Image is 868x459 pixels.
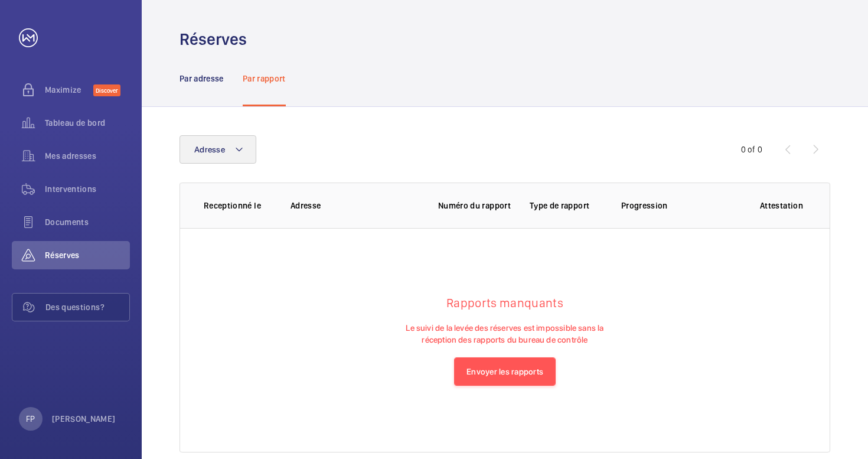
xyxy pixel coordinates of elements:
p: FP [26,413,35,425]
p: [PERSON_NAME] [52,413,116,425]
span: Interventions [45,183,130,195]
p: Receptionné le [204,200,272,211]
span: Discover [93,84,120,96]
button: Envoyer les rapports [454,357,556,386]
span: Adresse [194,145,225,154]
span: Mes adresses [45,150,130,162]
span: Tableau de bord [45,117,130,129]
p: Numéro du rapport [438,200,511,211]
p: Attestation [757,200,806,211]
p: Type de rapport [530,200,602,211]
p: Par adresse [180,73,224,84]
p: Adresse [291,200,419,211]
span: Des questions? [45,301,129,313]
div: 0 of 0 [741,144,762,155]
span: Documents [45,216,130,228]
p: Par rapport [243,73,286,84]
span: Maximize [45,84,93,96]
h4: Rapports manquants [393,295,617,322]
p: Progression [621,200,738,211]
h1: Réserves [180,28,247,50]
p: Le suivi de la levée des réserves est impossible sans la réception des rapports du bureau de cont... [393,322,617,357]
button: Adresse [180,135,256,164]
span: Réserves [45,249,130,261]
